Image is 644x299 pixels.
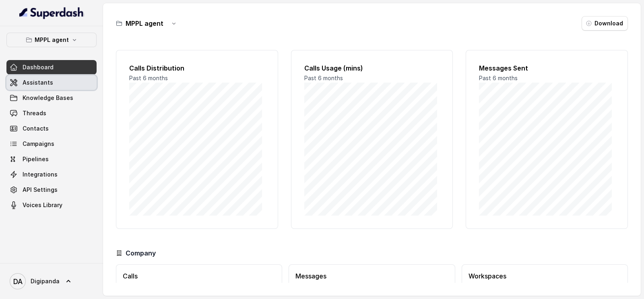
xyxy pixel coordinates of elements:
[479,63,615,73] h2: Messages Sent
[123,271,275,281] h3: Calls
[6,198,97,212] a: Voices Library
[19,6,84,19] img: light.svg
[126,248,156,258] h3: Company
[469,271,621,281] h3: Workspaces
[23,155,49,163] span: Pipelines
[31,277,60,285] span: Digipanda
[304,75,343,81] span: Past 6 months
[304,63,440,73] h2: Calls Usage (mins)
[129,75,168,81] span: Past 6 months
[295,271,448,281] h3: Messages
[6,60,97,75] a: Dashboard
[6,152,97,166] a: Pipelines
[6,167,97,182] a: Integrations
[23,125,49,133] span: Contacts
[6,121,97,136] a: Contacts
[6,137,97,151] a: Campaigns
[6,183,97,197] a: API Settings
[13,277,23,286] text: DA
[6,75,97,90] a: Assistants
[6,106,97,120] a: Threads
[23,79,53,87] span: Assistants
[6,91,97,105] a: Knowledge Bases
[23,170,58,179] span: Integrations
[35,35,69,45] p: MPPL agent
[6,33,97,47] button: MPPL agent
[23,109,46,117] span: Threads
[479,75,518,81] span: Past 6 months
[23,140,54,148] span: Campaigns
[6,270,97,293] a: Digipanda
[23,63,54,71] span: Dashboard
[23,94,73,102] span: Knowledge Bases
[126,19,163,28] h3: MPPL agent
[23,201,62,209] span: Voices Library
[23,186,58,194] span: API Settings
[129,63,265,73] h2: Calls Distribution
[582,16,628,31] button: Download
